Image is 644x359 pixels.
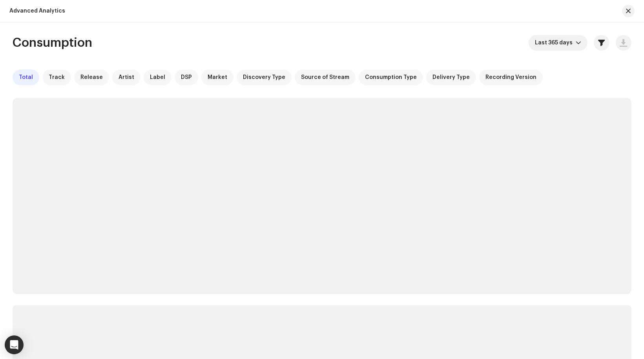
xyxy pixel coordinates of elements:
div: Open Intercom Messenger [5,335,24,354]
span: Consumption Type [365,74,417,81]
span: Discovery Type [243,74,285,81]
span: Last 365 days [535,35,576,51]
span: Market [208,74,227,81]
span: Delivery Type [432,74,470,81]
span: Source of Stream [301,74,349,81]
span: Recording Version [485,74,536,81]
div: dropdown trigger [576,35,581,51]
span: DSP [181,74,192,81]
span: Label [150,74,165,81]
span: Artist [119,74,134,81]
